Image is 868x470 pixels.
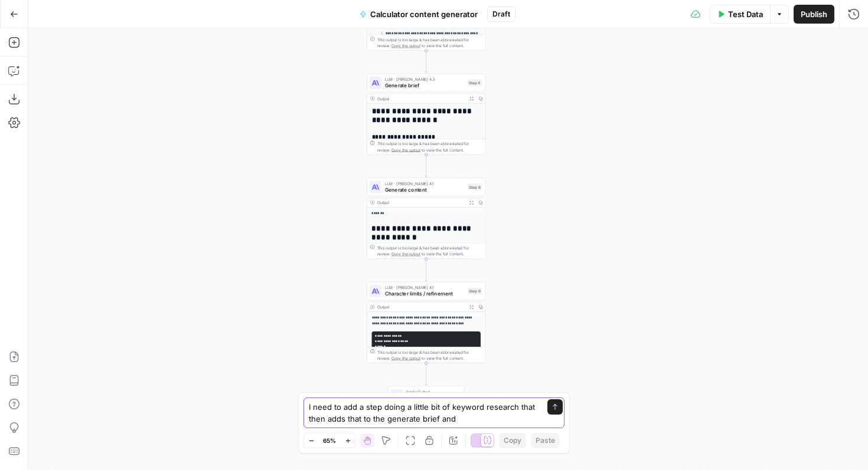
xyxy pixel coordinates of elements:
[377,245,482,257] div: This output is too large & has been abbreviated for review. to view the full content.
[385,186,465,193] span: Generate content
[406,389,448,395] span: Single Output
[391,252,420,257] span: Copy the output
[492,9,510,19] span: Draft
[794,5,834,24] button: Publish
[385,285,465,291] span: LLM · [PERSON_NAME] 4.1
[377,199,465,205] div: Output
[504,435,521,446] span: Copy
[499,433,526,448] button: Copy
[377,140,482,153] div: This output is too large & has been abbreviated for review. to view the full content.
[536,435,555,446] span: Paste
[385,180,465,186] span: LLM · [PERSON_NAME] 4.1
[370,8,478,20] span: Calculator content generator
[391,147,420,152] span: Copy the output
[468,183,482,190] div: Step 8
[377,304,465,310] div: Output
[468,288,482,295] div: Step 9
[385,81,464,89] span: Generate brief
[377,37,482,49] div: This output is too large & has been abbreviated for review. to view the full content.
[391,44,420,48] span: Copy the output
[385,290,465,298] span: Character limits / refinement
[425,259,428,281] g: Edge from step_8 to step_9
[425,363,428,386] g: Edge from step_9 to end
[385,76,464,82] span: LLM · [PERSON_NAME] 4.5
[710,5,770,24] button: Test Data
[531,433,560,448] button: Paste
[367,386,485,405] div: Single OutputOutputEnd
[353,5,485,24] button: Calculator content generator
[323,436,336,445] span: 65%
[309,401,536,425] textarea: I need to add a step doing a little bit of keyword research that then adds that to the generate b...
[801,8,827,20] span: Publish
[425,51,428,73] g: Edge from step_5 to step_4
[467,80,482,87] div: Step 4
[425,155,428,178] g: Edge from step_4 to step_8
[391,356,420,360] span: Copy the output
[728,8,763,20] span: Test Data
[377,349,482,361] div: This output is too large & has been abbreviated for review. to view the full content.
[377,96,465,101] div: Output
